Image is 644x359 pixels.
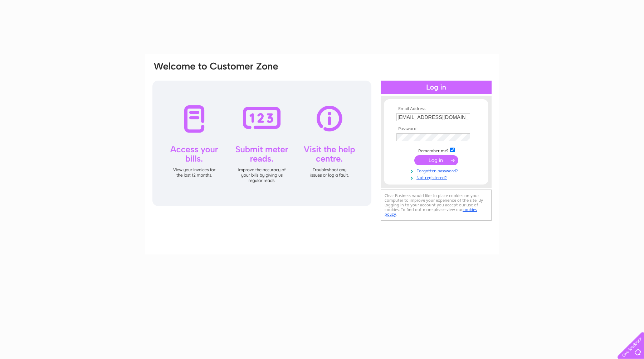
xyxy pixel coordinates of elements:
[385,207,477,217] a: cookies policy
[395,147,478,154] td: Remember me?
[396,167,478,174] a: Forgotten password?
[414,155,458,165] input: Submit
[396,174,478,181] a: Not registered?
[395,126,478,131] th: Password:
[381,190,492,221] div: Clear Business would like to place cookies on your computer to improve your experience of the sit...
[395,106,478,111] th: Email Address:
